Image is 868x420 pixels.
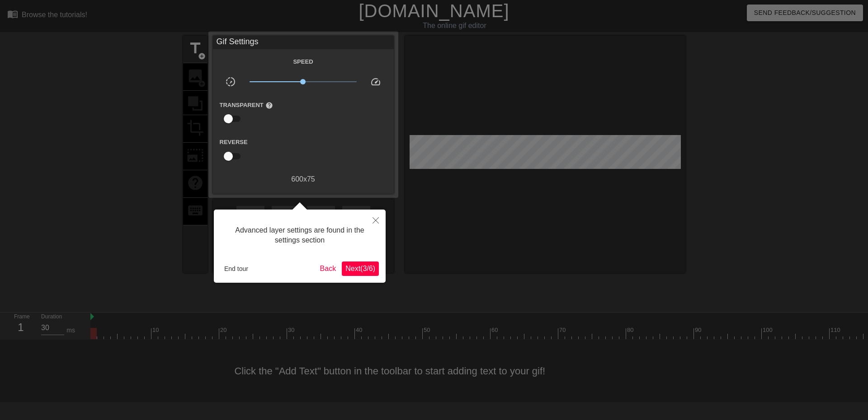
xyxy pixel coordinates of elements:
span: Next ( 3 / 6 ) [345,265,375,272]
button: Back [316,261,340,276]
button: Next [342,261,379,276]
button: Close [366,210,386,230]
button: End tour [221,262,252,275]
div: Advanced layer settings are found in the settings section [221,216,379,255]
